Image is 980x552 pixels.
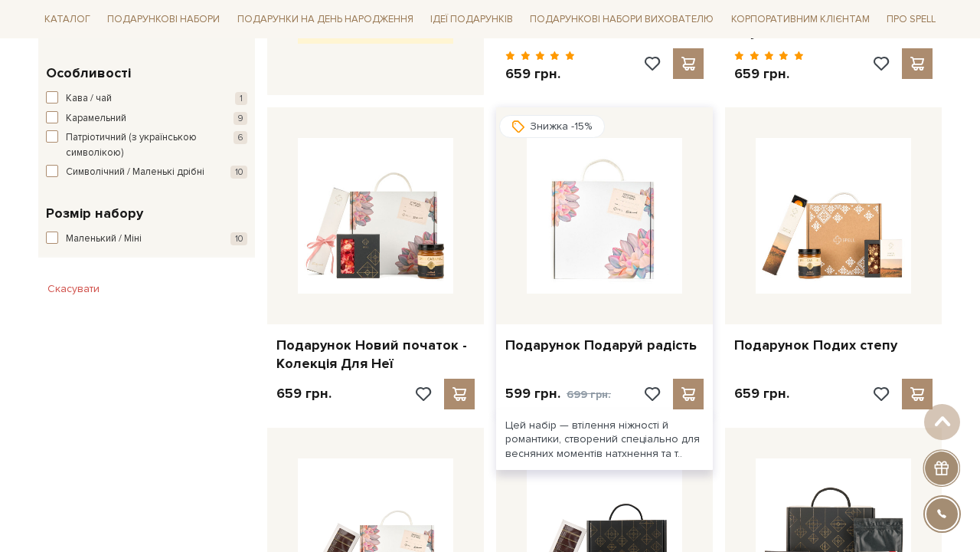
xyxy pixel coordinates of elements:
[505,337,704,354] a: Подарунок Подаруй радість
[424,8,519,31] a: Ідеї подарунків
[66,232,142,247] span: Маленький / Міні
[880,8,942,31] a: Про Spell
[567,388,611,401] span: 699 грн.
[734,65,804,83] p: 659 грн.
[46,165,247,180] button: Символічний / Маленькі дрібні 10
[101,8,226,31] a: Подарункові набори
[66,91,112,107] span: Кава / чай
[235,92,247,105] span: 1
[505,385,611,403] p: 599 грн.
[46,91,247,107] button: Кава / чай 1
[230,166,247,179] span: 10
[496,409,713,470] div: Цей набір — втілення ніжності й романтики, створений спеціально для весняних моментів натхнення т...
[499,115,605,138] div: Знижка -15%
[527,138,682,294] img: Подарунок Подаруй радість
[505,65,575,83] p: 659 грн.
[734,385,789,402] p: 659 грн.
[46,203,143,224] span: Розмір набору
[276,337,475,373] a: Подарунок Новий початок - Колекція Для Неї
[725,6,876,32] a: Корпоративним клієнтам
[66,130,205,160] span: Патріотичний (з українською символікою)
[38,277,109,301] button: Скасувати
[276,385,332,402] p: 659 грн.
[234,131,247,144] span: 6
[230,232,247,245] span: 10
[234,112,247,125] span: 9
[46,232,247,247] button: Маленький / Міні 10
[524,6,720,32] a: Подарункові набори вихователю
[66,111,126,127] span: Карамельний
[46,130,247,160] button: Патріотичний (з українською символікою) 6
[46,63,131,84] span: Особливості
[38,8,96,31] a: Каталог
[46,111,247,127] button: Карамельний 9
[734,337,933,354] a: Подарунок Подих степу
[231,8,420,31] a: Подарунки на День народження
[66,165,204,180] span: Символічний / Маленькі дрібні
